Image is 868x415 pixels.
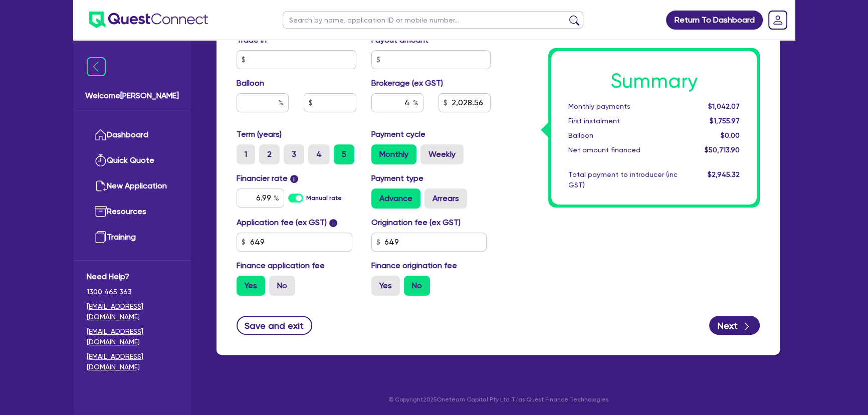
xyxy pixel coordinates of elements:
label: Yes [371,276,400,296]
label: No [404,276,430,296]
label: Payment cycle [371,128,425,140]
label: No [269,276,295,296]
label: Term (years) [237,128,282,140]
a: [EMAIL_ADDRESS][DOMAIN_NAME] [87,301,177,322]
a: Training [87,225,177,250]
label: Finance application fee [237,260,325,272]
label: 4 [308,144,330,164]
img: training [95,231,107,243]
span: Need Help? [87,271,177,283]
a: Resources [87,199,177,225]
a: [EMAIL_ADDRESS][DOMAIN_NAME] [87,326,177,347]
div: First instalment [561,116,685,126]
img: new-application [95,180,107,192]
span: $1,755.97 [710,117,740,125]
p: © Copyright 2025 Oneteam Capital Pty Ltd T/as Quest Finance Technologies [209,395,787,404]
label: Payment type [371,172,423,184]
label: Advance [371,188,420,209]
span: i [290,175,298,183]
label: Finance origination fee [371,260,457,272]
span: 1300 465 363 [87,287,177,297]
label: Arrears [424,188,467,209]
div: Balloon [561,130,685,141]
a: New Application [87,173,177,199]
h1: Summary [568,69,740,93]
div: Monthly payments [561,101,685,112]
img: icon-menu-close [87,57,106,76]
label: 5 [334,144,354,164]
a: [EMAIL_ADDRESS][DOMAIN_NAME] [87,351,177,372]
span: Welcome [PERSON_NAME] [85,90,179,102]
span: $50,713.90 [705,146,740,154]
span: i [329,219,337,227]
img: resources [95,205,107,218]
button: Next [709,316,760,335]
a: Dashboard [87,122,177,148]
label: Balloon [237,77,264,89]
div: Net amount financed [561,145,685,155]
a: Dropdown toggle [765,7,791,33]
label: Financier rate [237,172,298,184]
span: $0.00 [721,131,740,139]
input: Search by name, application ID or mobile number... [283,11,583,29]
label: Monthly [371,144,416,164]
label: Origination fee (ex GST) [371,217,461,229]
label: Brokerage (ex GST) [371,77,443,89]
label: Yes [237,276,265,296]
div: Total payment to introducer (inc GST) [561,169,685,190]
label: Application fee (ex GST) [237,217,327,229]
a: Quick Quote [87,148,177,173]
a: Return To Dashboard [666,11,763,30]
label: Weekly [420,144,464,164]
span: $1,042.07 [708,102,740,110]
button: Save and exit [237,316,312,335]
img: quest-connect-logo-blue [89,12,208,28]
label: Manual rate [306,193,342,202]
label: 3 [284,144,304,164]
label: 2 [259,144,280,164]
label: 1 [237,144,255,164]
span: $2,945.32 [708,170,740,178]
img: quick-quote [95,154,107,166]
